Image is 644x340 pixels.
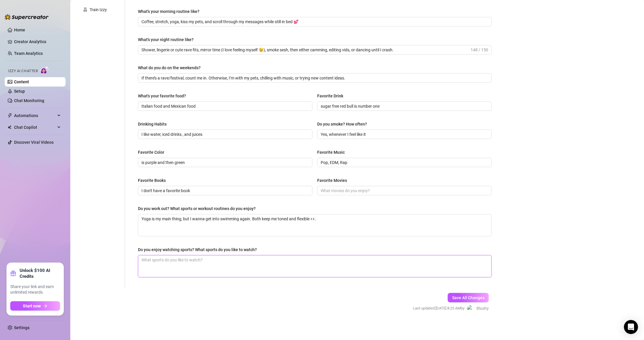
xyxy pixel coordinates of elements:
[14,325,30,330] a: Settings
[467,305,474,312] img: Blushy
[141,159,308,166] input: Favorite Color
[138,177,170,184] label: Favorite Books
[138,65,205,71] label: What do you do on the weekends?
[14,89,25,94] a: Setup
[14,51,43,56] a: Team Analytics
[138,256,491,277] textarea: Do you enjoy watching sports? What sports do you like to watch?
[138,177,166,184] div: Favorite Books
[8,125,11,129] img: Chat Copilot
[317,149,345,155] div: Favorite Music
[321,131,487,138] input: Do you smoke? How often?
[317,149,349,155] label: Favorite Music
[317,93,347,99] label: Favorite Drink
[138,121,167,127] div: Drinking Habits
[20,268,60,279] strong: Unlock $100 AI Credits
[138,8,199,15] div: What's your morning routine like?
[14,79,29,84] a: Content
[10,270,16,276] span: gift
[5,14,49,20] img: logo-BBDzfeDw.svg
[14,98,44,103] a: Chat Monitoring
[138,246,257,253] div: Do you enjoy watching sports? What sports do you like to watch?
[138,214,491,236] textarea: Do you work out? What sports or workout routines do you enjoy?
[138,36,194,43] div: What's your night routine like?
[317,177,351,184] label: Favorite Movies
[14,37,61,46] a: Creator Analytics
[10,284,60,295] span: Share your link and earn unlimited rewards
[23,304,41,308] span: Start now
[141,75,487,81] input: What do you do on the weekends?
[83,8,87,12] span: experiment
[10,301,60,311] button: Start nowarrow-right
[321,103,487,109] input: Favorite Drink
[471,47,488,53] span: 148 / 150
[43,304,47,308] span: arrow-right
[317,121,367,127] div: Do you smoke? How often?
[321,159,487,166] input: Favorite Music
[141,103,308,109] input: What's your favorite food?
[321,187,487,194] input: Favorite Movies
[138,205,260,212] label: Do you work out? What sports or workout routines do you enjoy?
[141,47,469,53] input: What's your night routine like?
[138,149,164,155] div: Favorite Color
[14,140,54,145] a: Discover Viral Videos
[138,65,201,71] div: What do you do on the weekends?
[90,6,107,13] div: Train Izzy
[138,246,261,253] label: Do you enjoy watching sports? What sports do you like to watch?
[141,187,308,194] input: Favorite Books
[141,131,308,138] input: Drinking Habits
[8,113,12,118] span: thunderbolt
[138,93,186,99] div: What's your favorite food?
[138,205,256,212] div: Do you work out? What sports or workout routines do you enjoy?
[138,149,168,155] label: Favorite Color
[317,121,371,127] label: Do you smoke? How often?
[448,293,489,302] button: Save All Changes
[476,305,489,312] span: Blushy
[413,305,464,311] span: Last updated: [DATE] 8:25 AM by
[138,36,198,43] label: What's your night routine like?
[452,295,484,300] span: Save All Changes
[40,66,49,75] img: AI Chatter
[317,177,347,184] div: Favorite Movies
[317,93,343,99] div: Favorite Drink
[624,320,638,334] div: Open Intercom Messenger
[141,18,487,25] input: What's your morning routine like?
[138,8,204,15] label: What's your morning routine like?
[14,123,56,132] span: Chat Copilot
[14,111,56,120] span: Automations
[14,28,25,32] a: Home
[8,68,38,74] span: Izzy AI Chatter
[138,93,190,99] label: What's your favorite food?
[138,121,171,127] label: Drinking Habits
